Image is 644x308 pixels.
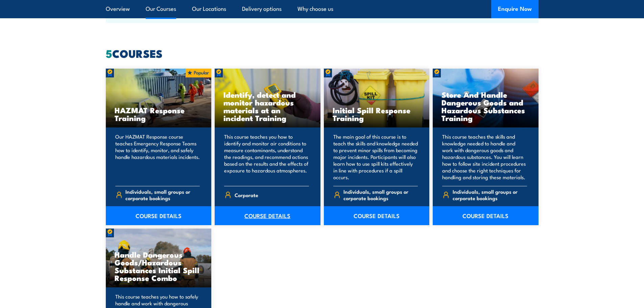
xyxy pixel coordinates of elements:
p: This course teaches the skills and knowledge needed to handle and work with dangerous goods and h... [442,133,527,181]
h3: HAZMAT Response Training [115,106,203,122]
strong: 5 [106,45,112,62]
h3: Initial Spill Response Training [333,106,421,122]
h3: Handle Dangerous Goods/Hazardous Substances Initial Spill Response Combo [115,251,203,282]
span: Individuals, small groups or corporate bookings [343,188,418,201]
a: COURSE DETAILS [324,206,430,225]
h3: Store And Handle Dangerous Goods and Hazardous Substances Training [442,91,530,122]
span: Individuals, small groups or corporate bookings [453,188,527,201]
a: COURSE DETAILS [433,206,539,225]
p: The main goal of this course is to teach the skills and knowledge needed to prevent minor spills ... [333,133,418,181]
span: Individuals, small groups or corporate bookings [125,188,200,201]
p: This course teaches you how to identify and monitor air conditions to measure contaminants, under... [224,133,309,181]
span: Corporate [235,190,258,200]
a: COURSE DETAILS [106,206,212,225]
a: COURSE DETAILS [215,206,320,225]
p: Our HAZMAT Response course teaches Emergency Response Teams how to identify, monitor, and safely ... [115,133,200,181]
h3: Identify, detect and monitor hazardous materials at an incident Training [223,91,312,122]
h2: COURSES [106,48,539,58]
